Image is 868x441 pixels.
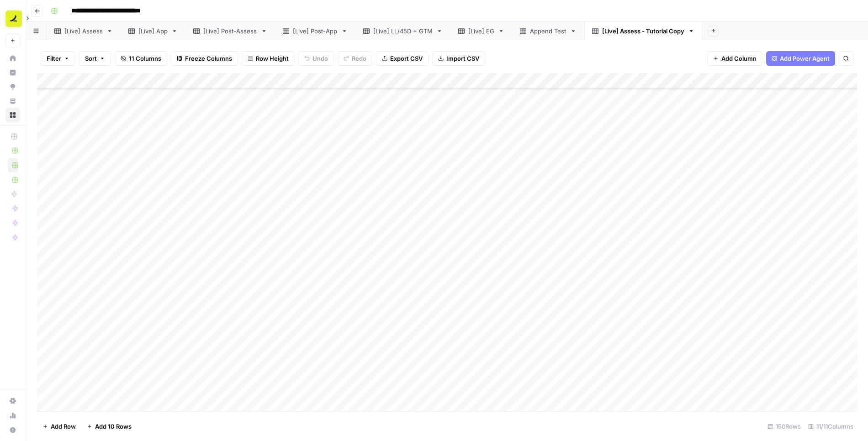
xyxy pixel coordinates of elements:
button: Add Column [707,51,762,66]
div: [Live] Post-App [293,26,338,36]
span: 11 Columns [129,54,161,63]
span: Sort [85,54,97,63]
a: Usage [5,408,20,423]
div: Append Test [530,26,566,36]
span: Add Column [721,54,757,63]
a: Insights [5,65,20,80]
span: Filter [47,54,61,63]
a: [Live] Post-Assess [185,22,275,40]
div: [Live] Post-Assess [203,26,257,36]
button: Import CSV [432,51,485,66]
div: [Live] App [138,26,168,36]
button: 11 Columns [115,51,167,66]
a: Opportunities [5,79,20,94]
span: Add Power Agent [780,54,830,63]
div: [Live] EG [468,26,494,36]
button: Undo [298,51,334,66]
span: Redo [352,54,366,63]
a: [Live] EG [450,22,512,40]
button: Workspace: Ramp [5,7,20,30]
span: Export CSV [390,54,423,63]
button: Sort [79,51,111,66]
div: [Live] LL/45D + GTM [373,26,433,36]
button: Add 10 Rows [81,419,137,434]
span: Add Row [51,422,76,431]
a: Append Test [512,22,584,40]
div: 150 Rows [764,419,804,434]
button: Filter [41,51,75,66]
span: Import CSV [446,54,479,63]
div: [Live] Assess [64,26,103,36]
button: Add Row [37,419,81,434]
button: Help + Support [5,423,20,437]
button: Redo [338,51,372,66]
span: Row Height [256,54,289,63]
div: [Live] Assess - Tutorial Copy [602,26,684,36]
a: [Live] Assess - Tutorial Copy [584,22,702,40]
span: Add 10 Rows [95,422,132,431]
span: Undo [312,54,328,63]
span: Freeze Columns [185,54,232,63]
img: Ramp Logo [5,10,22,27]
div: 11/11 Columns [804,419,857,434]
a: [Live] Post-App [275,22,355,40]
button: Export CSV [376,51,429,66]
a: Your Data [5,94,20,108]
a: Home [5,51,20,66]
button: Freeze Columns [171,51,238,66]
button: Add Power Agent [766,51,835,66]
button: Row Height [242,51,295,66]
a: Settings [5,394,20,408]
a: [Live] LL/45D + GTM [355,22,450,40]
a: [Live] Assess [47,22,121,40]
a: Browse [5,108,20,122]
a: [Live] App [121,22,185,40]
